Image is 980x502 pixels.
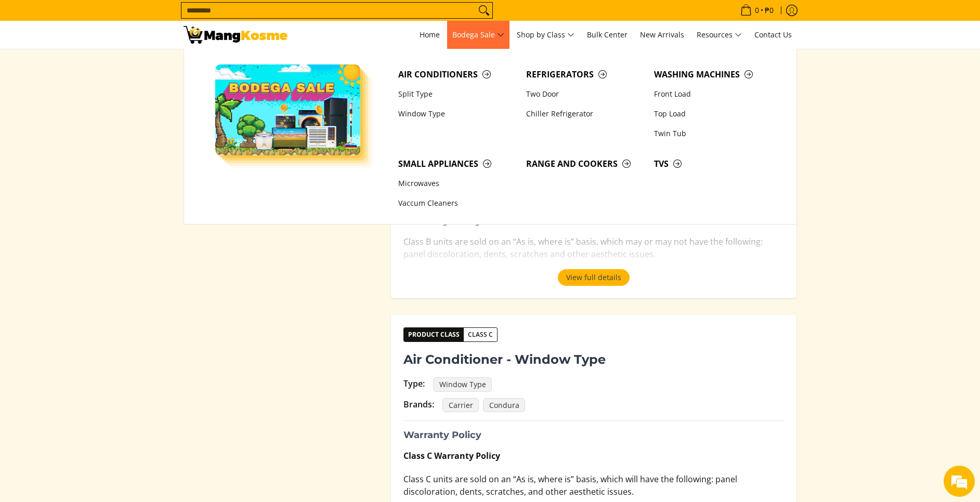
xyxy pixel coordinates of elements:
[403,377,425,390] div: Type:
[697,29,742,42] span: Resources
[447,21,509,49] a: Bodega Sale
[215,64,361,155] img: Bodega Sale
[654,157,772,170] span: TVs
[420,30,440,39] span: Home
[393,64,521,84] a: Air Conditioners
[464,329,497,340] span: Class C
[476,3,492,18] button: Search
[517,29,574,42] span: Shop by Class
[483,398,525,413] span: Condura
[60,131,143,236] span: We're online!
[649,124,777,143] a: Twin Tub
[526,157,644,170] span: Range and Cookers
[763,7,775,14] span: ₱0
[414,21,445,49] a: Home
[54,58,175,72] div: Chat with us now
[649,104,777,124] a: Top Load
[433,377,492,392] span: Window Type
[640,30,684,39] span: New Arrivals
[737,5,777,16] span: •
[654,68,772,81] span: Washing Machines
[749,21,797,49] a: Contact Us
[393,84,521,104] a: Split Type
[403,450,500,461] strong: Class C Warranty Policy
[403,235,784,272] p: Class B units are sold on an “As is, where is” basis, which may or may not have the following: pa...
[442,398,479,413] span: Carrier
[691,21,747,49] a: Resources
[521,154,649,174] a: Range and Cookers
[587,30,628,39] span: Bulk Center
[582,21,633,49] a: Bulk Center
[403,398,434,411] div: Brands:
[521,64,649,84] a: Refrigerators
[184,26,288,44] img: Warranty and Return Policies l Mang Kosme
[649,154,777,174] a: TVs
[298,21,797,49] nav: Main Menu
[558,269,630,286] button: View full details
[398,157,516,170] span: Small Appliances
[393,174,521,194] a: Microwaves
[393,104,521,124] a: Window Type
[5,284,198,320] textarea: Type your message and hit 'Enter'
[526,68,644,81] span: Refrigerators
[452,29,504,42] span: Bodega Sale
[754,30,792,39] span: Contact Us
[635,21,689,49] a: New Arrivals
[171,5,195,30] div: Minimize live chat window
[403,350,606,369] span: Air Conditioner - Window Type
[403,429,784,441] h3: Warranty Policy
[753,7,761,14] span: 0
[398,68,516,81] span: Air Conditioners
[521,84,649,104] a: Two Door
[393,194,521,214] a: Vaccum Cleaners
[521,104,649,124] a: Chiller Refrigerator
[393,154,521,174] a: Small Appliances
[512,21,580,49] a: Shop by Class
[404,328,464,341] span: Product Class
[649,84,777,104] a: Front Load
[649,64,777,84] a: Washing Machines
